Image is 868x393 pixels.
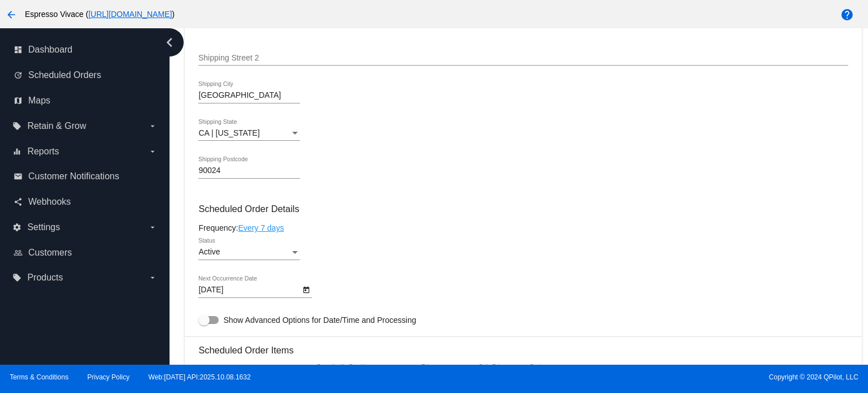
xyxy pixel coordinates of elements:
[198,129,300,138] mat-select: Shipping State
[198,54,848,63] input: Shipping Street 2
[14,248,23,257] i: people_outline
[300,283,312,295] button: Open calendar
[14,193,157,211] a: share Webhooks
[444,373,858,381] span: Copyright © 2024 QPilot, LLC
[198,128,259,137] span: CA | [US_STATE]
[198,204,848,214] h3: Scheduled Order Details
[27,222,60,232] span: Settings
[14,172,23,181] i: email
[28,45,72,55] span: Dashboard
[198,248,300,257] mat-select: Status
[198,223,848,232] div: Frequency:
[238,223,284,232] a: Every 7 days
[198,286,300,295] input: Next Occurrence Date
[14,45,23,54] i: dashboard
[27,273,63,283] span: Products
[148,223,157,232] i: arrow_drop_down
[28,70,101,80] span: Scheduled Orders
[27,146,59,157] span: Reports
[198,336,848,356] h3: Scheduled Order Items
[12,122,21,131] i: local_offer
[14,167,157,185] a: email Customer Notifications
[14,41,157,59] a: dashboard Dashboard
[14,92,157,110] a: map Maps
[5,8,18,21] mat-icon: arrow_back
[148,147,157,156] i: arrow_drop_down
[14,66,157,84] a: update Scheduled Orders
[12,147,21,156] i: equalizer
[14,197,23,206] i: share
[25,10,175,19] span: Espresso Vivace ( )
[88,10,172,19] a: [URL][DOMAIN_NAME]
[27,121,86,131] span: Retain & Grow
[840,8,854,21] mat-icon: help
[10,373,68,381] a: Terms & Conditions
[28,96,50,106] span: Maps
[14,71,23,80] i: update
[148,273,157,282] i: arrow_drop_down
[28,197,71,207] span: Webhooks
[12,223,21,232] i: settings
[12,273,21,282] i: local_offer
[28,248,72,258] span: Customers
[198,247,220,256] span: Active
[148,122,157,131] i: arrow_drop_down
[14,96,23,105] i: map
[28,171,119,182] span: Customer Notifications
[223,314,416,326] span: Show Advanced Options for Date/Time and Processing
[160,33,179,51] i: chevron_left
[14,244,157,262] a: people_outline Customers
[198,166,300,175] input: Shipping Postcode
[88,373,130,381] a: Privacy Policy
[149,373,251,381] a: Web:[DATE] API:2025.10.08.1632
[198,91,300,100] input: Shipping City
